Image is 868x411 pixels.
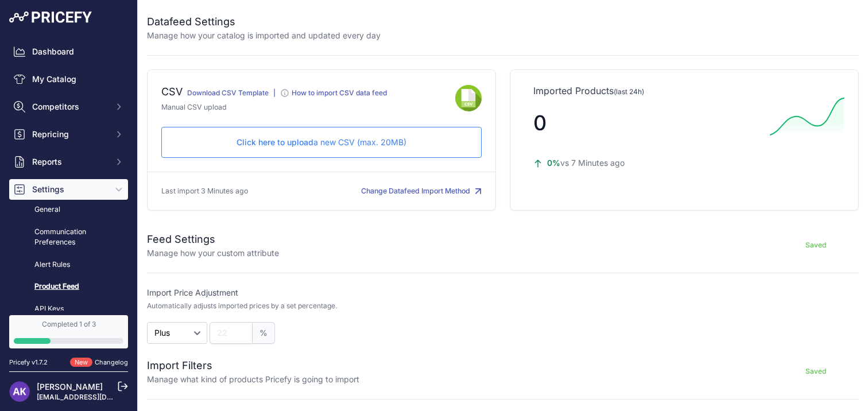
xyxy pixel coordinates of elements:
a: [PERSON_NAME] [37,382,103,391]
div: Completed 1 of 3 [14,320,123,329]
p: Imported Products [533,84,835,98]
a: Alert Rules [9,255,128,275]
a: How to import CSV data feed [280,91,387,99]
img: Pricefy Logo [9,11,92,23]
button: Repricing [9,124,128,145]
button: Change Datafeed Import Method [361,186,482,197]
p: a new CSV (max. 20MB) [171,137,472,148]
a: Download CSV Template [187,88,269,97]
a: My Catalog [9,69,128,90]
p: Manage how your custom attribute [147,247,279,259]
h2: Datafeed Settings [147,14,381,30]
input: 22 [210,322,253,344]
p: Manage what kind of products Pricefy is going to import [147,374,359,385]
a: Changelog [95,358,128,366]
div: | [273,88,276,102]
a: Communication Preferences [9,222,128,253]
span: 0 [533,110,547,135]
button: Competitors [9,96,128,117]
span: Click here to upload [237,137,313,147]
div: Pricefy v1.7.2 [9,358,48,367]
button: Saved [773,362,859,381]
button: Settings [9,179,128,200]
a: Completed 1 of 3 [9,315,128,348]
span: Reports [32,156,107,168]
span: Competitors [32,101,107,113]
p: Automatically adjusts imported prices by a set percentage. [147,301,337,311]
p: Last import 3 Minutes ago [161,186,248,197]
span: (last 24h) [614,87,644,96]
a: Product Feed [9,277,128,297]
p: Manual CSV upload [161,102,455,113]
a: [EMAIL_ADDRESS][DOMAIN_NAME] [37,393,157,401]
button: Reports [9,152,128,172]
a: API Keys [9,299,128,319]
div: How to import CSV data feed [292,88,387,98]
span: Settings [32,184,107,195]
button: Saved [773,236,859,254]
p: Manage how your catalog is imported and updated every day [147,30,381,41]
span: 0% [547,158,560,168]
a: General [9,200,128,220]
p: vs 7 Minutes ago [533,157,761,169]
label: Import Price Adjustment [147,287,499,298]
h2: Feed Settings [147,231,279,247]
span: % [253,322,275,344]
h2: Import Filters [147,358,359,374]
span: New [70,358,92,367]
span: Repricing [32,129,107,140]
div: CSV [161,84,183,102]
a: Dashboard [9,41,128,62]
